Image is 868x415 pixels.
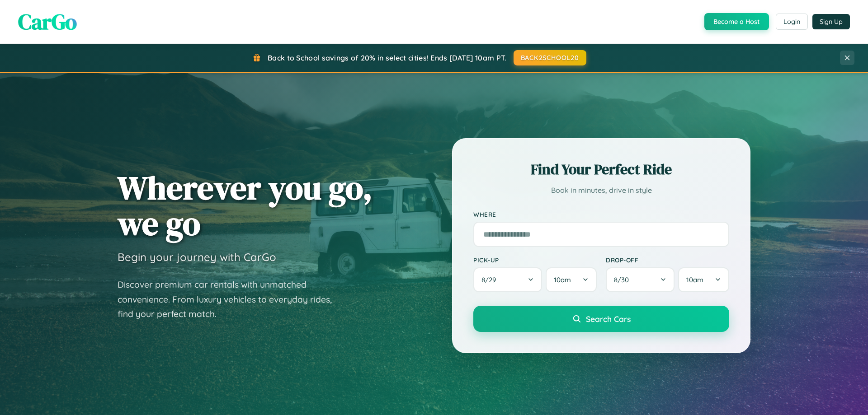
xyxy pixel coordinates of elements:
h3: Begin your journey with CarGo [118,250,276,264]
button: 10am [678,267,729,292]
span: Search Cars [586,314,631,324]
span: 10am [554,275,571,284]
span: 10am [686,275,703,284]
label: Pick-up [473,256,597,264]
button: Search Cars [473,306,729,332]
label: Where [473,210,729,218]
button: Become a Host [704,13,769,30]
span: 8 / 29 [481,275,500,284]
span: CarGo [18,7,77,37]
button: BACK2SCHOOL20 [514,50,586,65]
label: Drop-off [606,256,729,264]
span: 8 / 30 [614,275,633,284]
button: Login [776,14,808,30]
p: Discover premium car rentals with unmatched convenience. From luxury vehicles to everyday rides, ... [118,277,344,322]
p: Book in minutes, drive in style [473,184,729,197]
span: Back to School savings of 20% in select cities! Ends [DATE] 10am PT. [268,53,506,62]
button: 10am [546,267,597,292]
button: 8/29 [473,267,542,292]
button: 8/30 [606,267,675,292]
h2: Find Your Perfect Ride [473,159,729,179]
button: Sign Up [812,14,850,29]
h1: Wherever you go, we go [118,170,373,241]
